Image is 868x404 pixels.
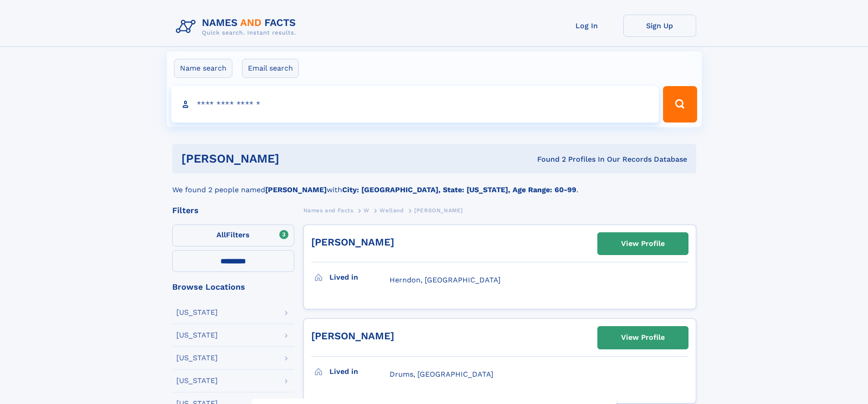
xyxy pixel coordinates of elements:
[311,236,394,248] a: [PERSON_NAME]
[176,309,218,316] div: [US_STATE]
[414,207,463,214] span: [PERSON_NAME]
[174,59,232,78] label: Name search
[311,330,394,342] a: [PERSON_NAME]
[550,15,623,37] a: Log In
[172,283,294,291] div: Browse Locations
[390,276,501,284] span: Herndon, [GEOGRAPHIC_DATA]
[176,354,218,362] div: [US_STATE]
[621,233,665,254] div: View Profile
[364,207,370,214] span: W
[172,225,294,246] label: Filters
[216,230,226,239] span: All
[303,205,354,216] a: Names and Facts
[329,270,390,285] h3: Lived in
[364,205,370,216] a: W
[329,364,390,379] h3: Lived in
[380,207,404,214] span: Welland
[342,185,576,194] b: City: [GEOGRAPHIC_DATA], State: [US_STATE], Age Range: 60-99
[176,377,218,384] div: [US_STATE]
[623,15,696,37] a: Sign Up
[663,86,697,123] button: Search Button
[172,206,294,215] div: Filters
[172,15,303,39] img: Logo Names and Facts
[621,327,665,348] div: View Profile
[390,370,493,378] span: Drums, [GEOGRAPHIC_DATA]
[598,327,688,348] a: View Profile
[181,153,408,164] h1: [PERSON_NAME]
[171,86,659,123] input: search input
[242,59,299,78] label: Email search
[176,332,218,339] div: [US_STATE]
[265,185,327,194] b: [PERSON_NAME]
[172,174,696,195] div: We found 2 people named with .
[380,205,404,216] a: Welland
[598,233,688,255] a: View Profile
[408,154,687,164] div: Found 2 Profiles In Our Records Database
